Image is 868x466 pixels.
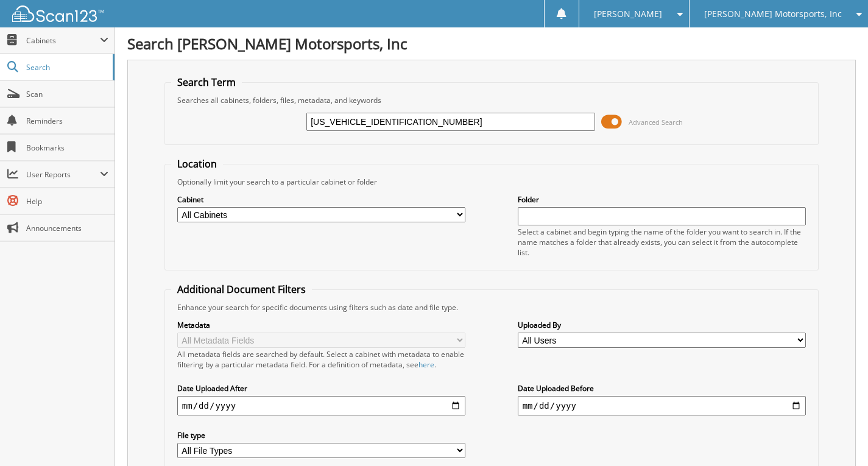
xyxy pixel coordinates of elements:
[26,35,100,46] span: Cabinets
[518,227,806,258] div: Select a cabinet and begin typing the name of the folder you want to search in. If the name match...
[171,95,812,105] div: Searches all cabinets, folders, files, metadata, and keywords
[171,177,812,187] div: Optionally limit your search to a particular cabinet or folder
[171,76,242,89] legend: Search Term
[518,383,806,394] label: Date Uploaded Before
[26,223,108,233] span: Announcements
[177,430,466,440] label: File type
[127,34,856,54] h1: Search [PERSON_NAME] Motorsports, Inc
[518,194,806,205] label: Folder
[177,349,466,370] div: All metadata fields are searched by default. Select a cabinet with metadata to enable filtering b...
[171,283,312,296] legend: Additional Document Filters
[171,302,812,312] div: Enhance your search for specific documents using filters such as date and file type.
[518,396,806,415] input: end
[26,169,100,180] span: User Reports
[177,383,466,394] label: Date Uploaded After
[26,62,107,72] span: Search
[12,5,104,22] img: scan123-logo-white.svg
[177,320,466,330] label: Metadata
[177,396,466,415] input: start
[704,10,842,18] span: [PERSON_NAME] Motorsports, Inc
[177,194,466,205] label: Cabinet
[518,320,806,330] label: Uploaded By
[26,116,108,126] span: Reminders
[418,359,434,370] a: here
[26,143,108,153] span: Bookmarks
[26,89,108,99] span: Scan
[171,157,223,171] legend: Location
[26,196,108,207] span: Help
[629,118,683,127] span: Advanced Search
[594,10,662,18] span: [PERSON_NAME]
